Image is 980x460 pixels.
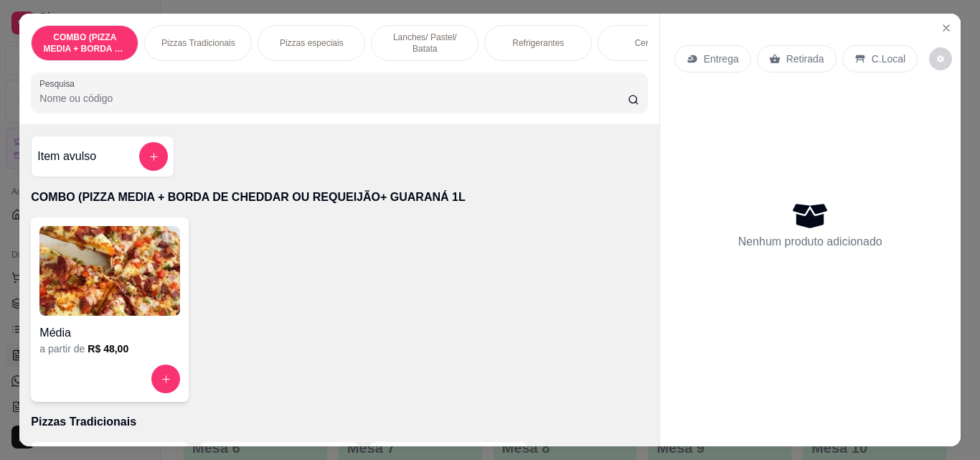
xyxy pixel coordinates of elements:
p: Retirada [786,52,824,66]
p: Nenhum produto adicionado [738,233,882,250]
label: Pesquisa [39,78,80,90]
h4: Item avulso [37,148,96,165]
img: product-image [39,226,180,316]
button: add-separate-item [139,142,168,171]
p: Pizzas Tradicionais [161,37,235,49]
input: Pesquisa [39,91,628,105]
div: a partir de [39,342,180,356]
p: Pizzas especiais [280,37,344,49]
button: Close [935,17,958,39]
p: Refrigerantes [512,37,564,49]
p: Entrega [704,52,739,66]
p: C.Local [872,52,905,66]
button: decrease-product-quantity [929,47,952,70]
p: Cervejas [635,37,669,49]
button: increase-product-quantity [151,365,180,393]
p: COMBO (PIZZA MEDIA + BORDA DE CHEDDAR OU REQUEIJÃO+ GUARANÁ 1L [43,32,126,55]
h6: R$ 48,00 [88,342,128,356]
p: Pizzas Tradicionais [31,413,647,431]
p: COMBO (PIZZA MEDIA + BORDA DE CHEDDAR OU REQUEIJÃO+ GUARANÁ 1L [31,189,647,206]
p: Lanches/ Pastel/ Batata [383,32,466,55]
h4: Média [39,324,180,342]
